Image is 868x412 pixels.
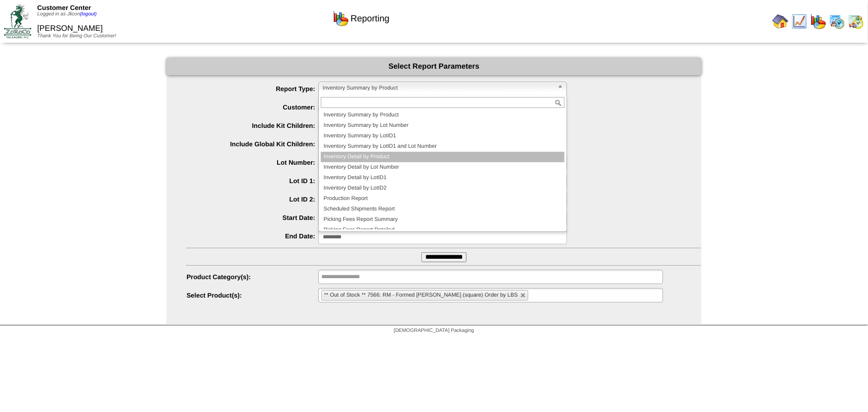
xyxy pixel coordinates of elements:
li: Inventory Detail by Lot Number [321,162,565,173]
span: Inventory Summary by Product [323,82,554,94]
img: graph.gif [333,10,349,26]
label: Report Type: [187,85,318,93]
label: Select Product(s): [187,292,318,299]
li: Inventory Summary by Lot Number [321,120,565,131]
img: line_graph.gif [791,13,807,29]
label: End Date: [187,232,318,240]
li: Picking Fees Report Detailed [321,225,565,235]
img: calendarprod.gif [829,13,845,29]
label: Lot ID 2: [187,196,318,203]
span: Logged in as Jlicon [37,11,97,17]
span: [PERSON_NAME] [187,100,701,111]
span: [DEMOGRAPHIC_DATA] Packaging [394,328,474,333]
li: Production Report [321,194,565,204]
label: Customer: [187,103,318,111]
label: Lot Number: [187,159,318,166]
img: home.gif [772,13,788,29]
img: ZoRoCo_Logo(Green%26Foil)%20jpg.webp [4,4,31,38]
li: Inventory Detail by LotID2 [321,183,565,194]
img: graph.gif [810,13,826,29]
li: Inventory Summary by LotID1 [321,131,565,141]
label: Include Kit Children: [187,122,318,129]
label: Include Global Kit Children: [187,140,318,148]
span: Customer Center [37,4,91,11]
span: ** Out of Stock ** 7566: RM - Formed [PERSON_NAME] (square) Order by LBS [324,292,518,298]
li: Inventory Summary by Product [321,110,565,120]
li: Inventory Detail by LotID1 [321,173,565,183]
span: Thank You for Being Our Customer! [37,33,116,39]
span: [PERSON_NAME] [37,24,103,33]
label: Product Category(s): [187,273,318,281]
label: Start Date: [187,214,318,221]
span: Reporting [351,13,389,24]
li: Inventory Summary by LotID1 and Lot Number [321,141,565,152]
li: Picking Fees Report Summary [321,214,565,225]
label: Lot ID 1: [187,177,318,185]
li: Inventory Detail by Product [321,152,565,162]
li: Scheduled Shipments Report [321,204,565,214]
img: calendarinout.gif [848,13,864,29]
a: (logout) [80,11,97,17]
div: Select Report Parameters [167,58,701,75]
